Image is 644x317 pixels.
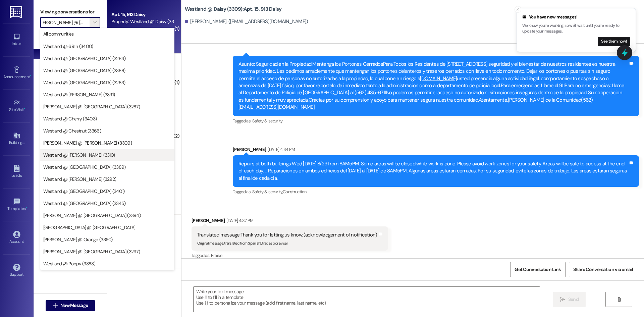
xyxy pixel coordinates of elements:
div: Translated message: Thank you for letting us know. (acknowledgement of notification) [197,231,377,239]
div: [DATE] 4:34 PM [266,146,295,153]
span: [PERSON_NAME] @ [GEOGRAPHIC_DATA] (3394) [43,212,141,219]
span: Westland @ [GEOGRAPHIC_DATA] (3389) [43,164,126,170]
div: Past + Future Residents [34,232,107,239]
b: Westland @ Daisy (3309): Apt. 15, 913 Daisy [185,6,282,13]
button: Close toast [515,6,521,13]
span: Westland @ [PERSON_NAME] (3310) [43,152,115,158]
div: Tagged as: [233,187,639,197]
a: Site Visit • [3,97,30,115]
i:  [616,297,622,302]
span: Share Conversation via email [573,266,633,273]
span: Westland @ [PERSON_NAME] (3292) [43,176,116,182]
span: Get Conversation Link [515,266,561,273]
span: Westland @ [GEOGRAPHIC_DATA] (3345) [43,200,126,207]
span: Safety & security , [252,189,283,195]
span: Westland @ [GEOGRAPHIC_DATA] (3401) [43,188,125,195]
input: All communities [43,17,90,28]
div: [PERSON_NAME]. ([EMAIL_ADDRESS][DOMAIN_NAME]) [185,18,308,25]
span: [PERSON_NAME] [111,27,145,33]
span: Westland @ [GEOGRAPHIC_DATA] (3284) [43,55,126,62]
span: Send [568,296,579,303]
span: [PERSON_NAME] @ Orange (3360) [43,236,113,243]
div: You have new messages! [522,14,630,20]
div: Repairs at both buildings Wed [DATE] 8/29 from 8AM5PM. Some areas will be closed while work is do... [238,160,628,182]
a: Buildings [3,130,30,148]
span: [GEOGRAPHIC_DATA] @ [GEOGRAPHIC_DATA] [43,224,135,231]
span: Westland @ [GEOGRAPHIC_DATA] (3388) [43,67,125,74]
div: [PERSON_NAME] [192,217,388,226]
span: • [24,106,25,111]
div: Residents [34,180,107,188]
button: Share Conversation via email [569,262,637,277]
span: [PERSON_NAME] @ [PERSON_NAME] (3309) [43,140,132,146]
p: We know you're working, so we'll wait until you're ready to update your messages. [522,23,630,35]
div: Prospects + Residents [34,38,107,45]
div: Property: Westland @ Daisy (3309) [111,18,173,25]
label: Viewing conversations for [40,7,100,17]
button: Get Conversation Link [510,262,565,277]
a: Account [3,229,30,247]
a: [DOMAIN_NAME] [420,75,457,82]
a: Support [3,262,30,280]
span: All communities [43,31,74,37]
span: Construction [283,189,306,195]
span: • [30,73,31,78]
i:  [93,20,97,25]
span: [PERSON_NAME] @ [GEOGRAPHIC_DATA] (3297) [43,248,140,255]
span: Westland @ [PERSON_NAME] (3391) [43,91,115,98]
button: New Message [46,300,95,311]
div: Prospects [34,129,107,137]
a: Templates • [3,196,30,214]
span: • [26,205,27,210]
div: [PERSON_NAME] [233,146,639,155]
button: Send [553,292,586,307]
div: Asunto: Seguridad en la Propiedad Mantenga los Portones CerradosPara Todos los Residentes de [STR... [238,61,628,111]
a: [EMAIL_ADDRESS][DOMAIN_NAME] [238,104,315,110]
span: New Message [60,302,88,309]
span: Westland @ [GEOGRAPHIC_DATA] (3283) [43,79,125,86]
div: [DATE] 4:37 PM [225,217,253,224]
a: Inbox [3,31,30,49]
span: Westland @ Poppy (3383) [43,260,95,267]
span: Safety & security [252,118,283,124]
span: Westland @ Cherry (3403) [43,115,97,122]
i:  [560,297,565,302]
div: Tagged as: [192,251,388,260]
span: Westland @ Chestnut (3366) [43,127,101,134]
div: Apt. 15, 913 Daisy [111,11,173,18]
i:  [53,303,58,308]
img: ResiDesk Logo [10,6,23,18]
div: Tagged as: [233,116,639,126]
span: Praise [211,253,222,258]
span: Westland @ 69th (3400) [43,43,93,50]
a: Leads [3,163,30,181]
button: See them now! [598,37,630,46]
span: [PERSON_NAME] @ [GEOGRAPHIC_DATA] (3287) [43,103,140,110]
sub: Original message, translated from Spanish : Gracias por avisar [197,241,288,246]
